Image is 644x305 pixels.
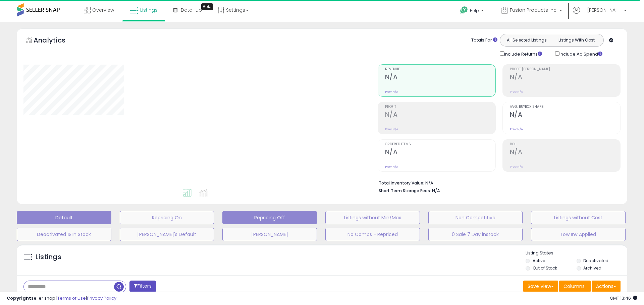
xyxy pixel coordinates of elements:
small: Prev: N/A [385,127,398,131]
span: Ordered Items [385,143,495,146]
span: Hi [PERSON_NAME] [582,7,622,13]
i: Get Help [460,6,468,14]
small: Prev: N/A [385,165,398,169]
small: Prev: N/A [510,90,523,94]
span: Overview [92,7,114,13]
div: Include Returns [495,50,550,58]
span: ROI [510,143,620,146]
button: Repricing On [120,211,214,224]
span: Profit [PERSON_NAME] [510,68,620,71]
h2: N/A [510,73,620,82]
button: Listings without Cost [531,211,626,224]
button: 0 Sale 7 Day instock [428,228,523,241]
button: Listings without Min/Max [325,211,420,224]
span: Avg. Buybox Share [510,105,620,109]
small: Prev: N/A [510,127,523,131]
span: DataHub [181,7,202,13]
button: [PERSON_NAME]'s Default [120,228,214,241]
button: Listings With Cost [551,36,601,45]
h2: N/A [510,148,620,157]
span: N/A [432,187,440,194]
div: seller snap | | [7,295,116,302]
span: Profit [385,105,495,109]
div: Tooltip anchor [201,3,213,10]
a: Help [455,1,490,22]
div: Totals For [471,37,497,44]
button: [PERSON_NAME] [222,228,317,241]
span: Revenue [385,68,495,71]
span: Fusion Products Inc. [510,7,557,13]
h2: N/A [385,148,495,157]
h2: N/A [510,111,620,120]
button: Non Competitive [428,211,523,224]
button: No Comps - Repriced [325,228,420,241]
button: Default [17,211,111,224]
span: Listings [140,7,158,13]
button: All Selected Listings [502,36,552,45]
h2: N/A [385,111,495,120]
button: Repricing Off [222,211,317,224]
h2: N/A [385,73,495,82]
button: Deactivated & In Stock [17,228,111,241]
div: Include Ad Spend [550,50,613,58]
li: N/A [379,178,615,186]
h5: Analytics [34,35,78,47]
b: Short Term Storage Fees: [379,188,431,194]
strong: Copyright [7,295,31,301]
b: Total Inventory Value: [379,180,424,186]
button: Low Inv Applied [531,228,626,241]
small: Prev: N/A [385,90,398,94]
a: Hi [PERSON_NAME] [573,7,627,22]
small: Prev: N/A [510,165,523,169]
span: Help [470,8,479,13]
